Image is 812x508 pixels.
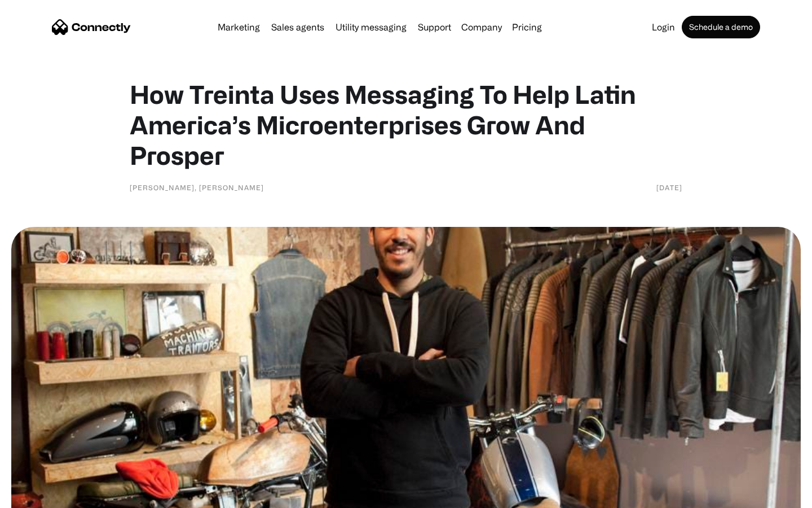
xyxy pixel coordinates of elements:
ul: Language list [23,488,68,504]
a: Pricing [507,23,546,32]
div: [PERSON_NAME], [PERSON_NAME] [130,182,264,193]
a: Login [647,23,679,32]
div: [DATE] [656,182,682,193]
a: Sales agents [267,23,329,32]
h1: How Treinta Uses Messaging To Help Latin America’s Microenterprises Grow And Prosper [130,79,682,170]
a: Utility messaging [331,23,411,32]
a: Support [413,23,456,32]
aside: Language selected: English [11,488,68,504]
a: Schedule a demo [682,16,760,38]
a: Marketing [213,23,264,32]
div: Company [461,19,502,35]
